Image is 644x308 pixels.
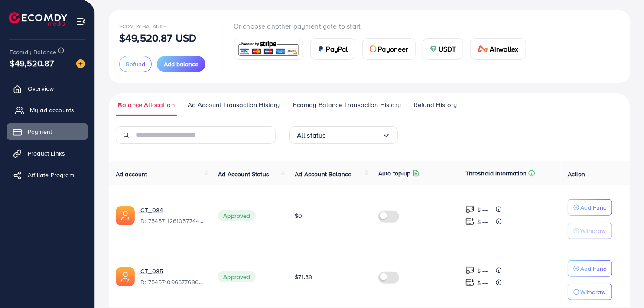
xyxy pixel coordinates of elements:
span: PayPal [326,44,348,54]
img: top-up amount [465,217,475,226]
span: My ad accounts [30,106,74,114]
p: $ --- [477,217,488,227]
span: $49,520.87 [10,57,54,69]
p: Threshold information [465,168,527,178]
a: cardUSDT [423,38,464,60]
div: <span class='underline'>ICT_035</span></br>7545710966776905736 [139,267,204,287]
p: Add Fund [580,202,607,213]
span: All status [297,129,326,142]
span: Ad account [116,170,147,178]
span: Approved [218,210,255,221]
a: My ad accounts [7,101,88,119]
span: Payment [28,127,52,136]
span: Overview [28,84,54,93]
div: <span class='underline'>ICT_034</span></br>7545711261057744897 [139,206,204,226]
span: Action [568,170,585,178]
a: cardPayPal [310,38,355,60]
img: top-up amount [465,266,475,275]
span: Airwallex [490,44,518,54]
p: Or choose another payment gate to start [234,21,533,31]
span: Balance Allocation [118,100,175,110]
button: Add Fund [568,260,612,277]
span: Ad Account Transaction History [188,100,280,110]
img: top-up amount [465,278,475,287]
span: ID: 7545710966776905736 [139,278,204,286]
button: Withdraw [568,223,612,239]
button: Refund [119,56,152,72]
span: Ecomdy Balance [119,23,166,30]
span: $0 [295,211,302,220]
a: Overview [7,80,88,97]
a: ICT_034 [139,206,163,214]
p: Withdraw [580,226,605,236]
div: Search for option [289,126,398,144]
input: Search for option [326,129,382,142]
a: cardPayoneer [362,38,416,60]
img: menu [76,16,86,26]
a: card [234,39,303,60]
span: Product Links [28,149,65,158]
img: card [478,45,488,52]
p: Add Fund [580,263,607,274]
a: Payment [7,123,88,140]
span: Approved [218,271,255,282]
p: $ --- [477,266,488,276]
img: image [76,59,85,68]
p: Withdraw [580,287,605,297]
img: card [430,45,437,52]
span: Ad Account Balance [295,170,351,178]
span: Affiliate Program [28,171,74,179]
p: $ --- [477,204,488,215]
p: $49,520.87 USD [119,32,196,43]
span: Ecomdy Balance [10,48,56,56]
img: card [318,45,325,52]
a: Affiliate Program [7,166,88,184]
span: $71.89 [295,272,312,281]
span: Refund History [414,100,457,110]
p: Auto top-up [378,168,411,178]
span: Add balance [164,60,198,68]
img: card [370,45,377,52]
img: ic-ads-acc.e4c84228.svg [116,206,135,225]
span: Refund [126,60,145,68]
button: Add Fund [568,199,612,216]
a: cardAirwallex [470,38,526,60]
span: USDT [439,44,456,54]
span: ID: 7545711261057744897 [139,217,204,225]
button: Withdraw [568,284,612,300]
p: $ --- [477,278,488,288]
img: logo [9,12,67,26]
img: top-up amount [465,205,475,214]
img: card [237,40,300,58]
img: ic-ads-acc.e4c84228.svg [116,267,135,286]
span: Ecomdy Balance Transaction History [293,100,401,110]
a: Product Links [7,145,88,162]
span: Ad Account Status [218,170,269,178]
button: Add balance [157,56,205,72]
a: ICT_035 [139,267,163,276]
span: Payoneer [378,44,408,54]
iframe: Chat [607,269,637,302]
